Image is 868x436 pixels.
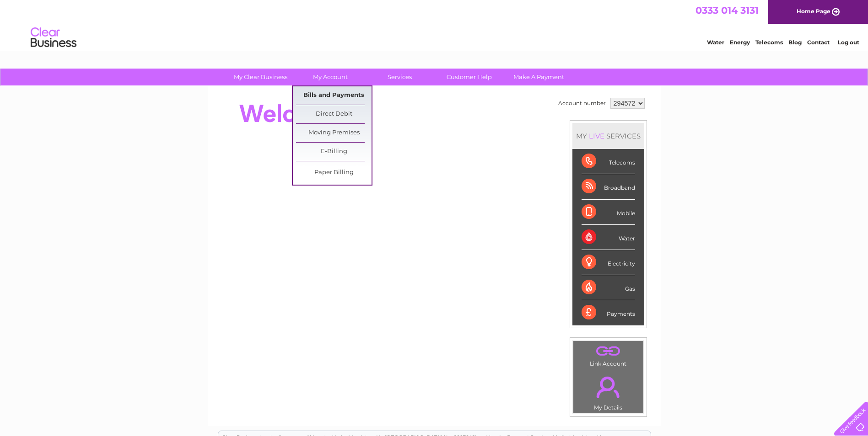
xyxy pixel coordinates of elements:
[582,275,635,300] div: Gas
[223,69,298,85] a: My Clear Business
[807,39,830,46] a: Contact
[582,149,635,174] div: Telecoms
[730,39,750,46] a: Energy
[838,39,859,46] a: Log out
[362,69,437,85] a: Services
[573,369,644,414] td: My Details
[573,340,644,369] td: Link Account
[292,69,368,85] a: My Account
[582,174,635,199] div: Broadband
[582,250,635,275] div: Electricity
[755,39,783,46] a: Telecoms
[30,24,77,52] img: logo.png
[501,69,577,85] a: Make A Payment
[582,300,635,325] div: Payments
[695,5,759,16] a: 0333 014 3131
[296,124,372,142] a: Moving Premises
[218,5,651,44] div: Clear Business is a trading name of Verastar Limited (registered in [GEOGRAPHIC_DATA] No. 3667643...
[296,164,372,182] a: Paper Billing
[296,143,372,161] a: E-Billing
[556,96,608,111] td: Account number
[788,39,802,46] a: Blog
[582,225,635,250] div: Water
[572,123,644,149] div: MY SERVICES
[431,69,507,85] a: Customer Help
[582,200,635,225] div: Mobile
[296,105,372,123] a: Direct Debit
[296,86,372,105] a: Bills and Payments
[707,39,724,46] a: Water
[576,343,641,359] a: .
[576,371,641,403] a: .
[587,132,606,140] div: LIVE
